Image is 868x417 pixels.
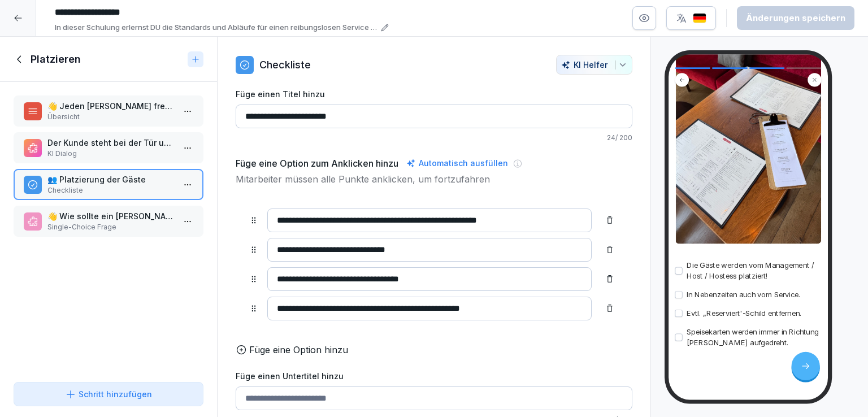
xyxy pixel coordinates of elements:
p: Speisekarten werden immer in Richtung [PERSON_NAME] aufgedreht. [687,327,822,348]
h5: Füge eine Option zum Anklicken hinzu [236,157,398,170]
p: Checkliste [259,57,311,72]
img: zw1e0ew3848jx8d9xkjzimbd.png [675,22,822,244]
img: de.svg [693,13,706,24]
p: Checkliste [47,185,174,196]
div: 👋 Wie sollte ein [PERSON_NAME] begrüßt werden, der nach 15:00 Uhr kommt?Single-Choice Frage [14,206,203,237]
p: Übersicht [47,112,174,122]
p: In dieser Schulung erlernst DU die Standards und Abläufe für einen reibungslosen Service in der L... [55,22,377,33]
div: KI Helfer [561,60,627,69]
div: Automatisch ausfüllen [404,157,510,170]
p: KI Dialog [47,149,174,159]
button: Änderungen speichern [737,6,854,30]
div: Der Kunde steht bei der Tür und möchte einen Tisch für zwei Personen haben. Das Service-Personal ... [14,132,203,163]
button: Schritt hinzufügen [14,382,203,406]
p: 24 / 200 [236,133,632,143]
div: Schritt hinzufügen [65,388,152,400]
button: KI Helfer [556,55,632,75]
p: Die Gäste werden vom Management / Host / Hostess platziert! [687,260,822,281]
h1: Platzieren [31,53,81,66]
p: In Nebenzeiten auch vom Service. [687,290,801,301]
p: 👥 Platzierung der Gäste [47,173,174,185]
p: Mitarbeiter müssen alle Punkte anklicken, um fortzufahren [236,172,632,186]
p: 👋 Wie sollte ein [PERSON_NAME] begrüßt werden, der nach 15:00 Uhr kommt? [47,210,174,222]
div: Änderungen speichern [746,12,845,24]
label: Füge einen Titel hinzu [236,88,632,100]
p: Evtl. „Reserviert'-Schild entfernen. [687,309,802,319]
div: 👋 Jeden [PERSON_NAME] freundlich begrüßenÜbersicht [14,95,203,127]
p: Der Kunde steht bei der Tür und möchte einen Tisch für zwei Personen haben. Das Service-Personal ... [47,137,174,149]
p: 👋 Jeden [PERSON_NAME] freundlich begrüßen [47,100,174,112]
label: Füge einen Untertitel hinzu [236,370,632,382]
div: 👥 Platzierung der GästeCheckliste [14,169,203,200]
p: Füge eine Option hinzu [249,343,348,357]
p: Single-Choice Frage [47,222,174,232]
